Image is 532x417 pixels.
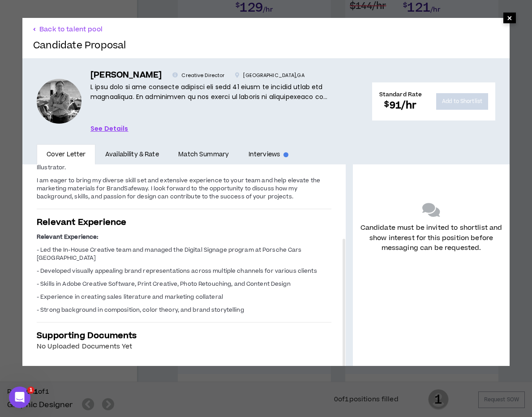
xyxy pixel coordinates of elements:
[507,13,512,23] span: ×
[37,79,82,124] div: Dustin G.
[360,223,502,253] p: Candidate must be invited to shortlist and show interest for this position before messaging can b...
[172,72,224,80] p: Creative Director
[27,387,34,394] span: 1
[169,144,239,165] a: Match Summary
[37,233,98,241] strong: Relevant Experience:
[33,40,126,51] h2: Candidate Proposal
[90,69,162,82] h5: [PERSON_NAME]
[436,93,488,110] button: Add to Shortlist
[37,293,223,301] span: - Experience in creating sales literature and marketing collateral
[37,342,331,352] div: No Uploaded Documents Yet
[37,306,244,314] span: - Strong background in composition, color theory, and brand storytelling
[37,280,291,288] span: - Skills in Adobe Creative Software, Print Creative, Photo Retouching, and Content Design
[37,330,331,342] h3: Supporting Documents
[37,246,302,262] span: - Led the In-House Creative team and managed the Digital Signage program at Porsche Cars [GEOGRAP...
[379,99,422,112] h2: 91 /hr
[37,267,317,275] span: - Developed visually appealing brand representations across multiple channels for various clients
[37,176,320,201] span: I am eager to bring my diverse skill set and extensive experience to your team and help elevate t...
[9,387,30,408] iframe: Intercom live chat
[33,25,103,34] button: Back to talent pool
[379,90,422,99] h4: Standard Rate
[239,144,298,165] a: Interviews
[90,124,129,133] a: See Details
[95,144,168,165] a: Availability & Rate
[384,99,389,110] sup: $
[37,216,331,228] h3: Relevant Experience
[235,72,304,80] p: [GEOGRAPHIC_DATA] , GA
[37,144,95,165] a: Cover Letter
[90,82,358,102] p: L ipsu dolo si ame consecte adipisci eli sedd 41 eiusm te incidid utlab etd magnaaliqua. En admin...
